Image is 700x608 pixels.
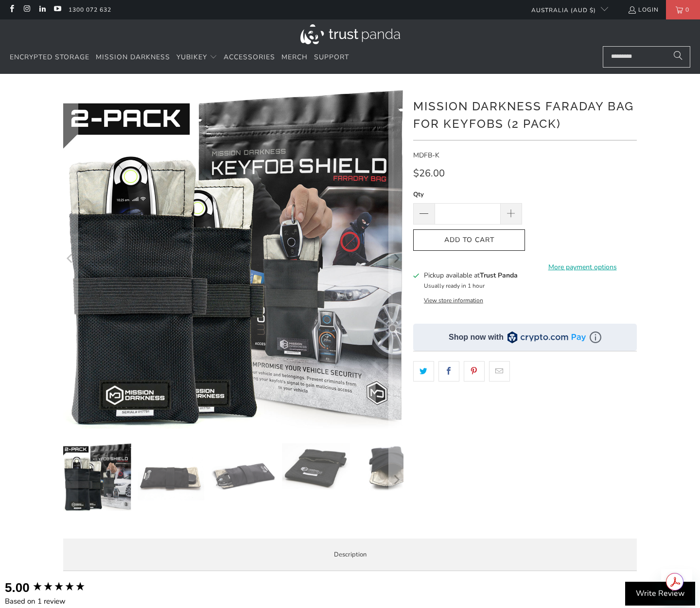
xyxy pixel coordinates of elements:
[176,46,217,69] summary: YubiKey
[10,46,89,69] a: Encrypted Storage
[424,282,485,290] small: Usually ready in 1 hour
[628,4,659,15] a: Login
[63,539,637,571] label: Description
[424,296,483,304] button: View store information
[281,46,308,69] a: Merch
[413,189,522,200] label: Qty
[388,88,404,429] button: Next
[666,46,690,68] button: Search
[10,52,89,62] span: Encrypted Storage
[224,52,275,62] span: Accessories
[661,569,692,600] iframe: 메시징 창을 시작하는 버튼
[38,6,46,14] a: Trust Panda Australia on LinkedIn
[53,6,61,14] a: Trust Panda Australia on YouTube
[314,52,349,62] span: Support
[63,443,131,511] img: Mission Darkness Faraday Bag for Keyfobs (2 pack)
[449,332,504,343] div: Shop now with
[10,46,349,69] nav: Translation missing: en.navigation.header.main_nav
[438,361,459,382] a: Share this on Facebook
[413,361,434,382] a: Share this on Twitter
[96,46,170,69] a: Mission Darkness
[176,52,207,62] span: YubiKey
[388,443,404,516] button: Next
[5,596,107,607] div: Based on 1 review
[300,24,400,44] img: Trust Panda Australia
[314,46,349,69] a: Support
[69,4,111,15] a: 1300 072 632
[282,443,350,490] img: Mission Darkness Faraday Bag for Keyfobs (2 pack) - Trust Panda
[224,46,275,69] a: Accessories
[5,579,30,596] div: 5.00
[63,443,78,516] button: Previous
[489,361,510,382] a: Email this to a friend
[413,151,439,160] span: MDFB-K
[63,88,78,429] button: Previous
[423,236,515,244] span: Add to Cart
[480,271,518,280] b: Trust Panda
[413,96,637,133] h1: Mission Darkness Faraday Bag for Keyfobs (2 pack)
[22,6,31,14] a: Trust Panda Australia on Instagram
[63,88,403,429] a: Mission Darkness Faraday Bag for Keyfobs (2 pack)
[96,52,170,62] span: Mission Darkness
[5,579,107,596] div: Overall product rating out of 5: 5.00
[528,262,637,273] a: More payment options
[625,582,695,606] div: Write Review
[136,443,204,511] img: Mission Darkness Faraday Bag for Keyfobs (2 pack) - Trust Panda
[424,270,518,280] h3: Pickup available at
[355,443,423,493] img: Mission Darkness Faraday Bag for Keyfobs (2 pack) - Trust Panda
[464,361,485,382] a: Share this on Pinterest
[603,46,690,68] input: Search...
[209,443,277,511] img: Mission Darkness Faraday Bag for Keyfobs (2 pack) - Trust Panda
[281,52,308,62] span: Merch
[32,581,86,594] div: 5.00 star rating
[413,167,445,180] span: $26.00
[7,6,16,14] a: Trust Panda Australia on Facebook
[413,229,525,251] button: Add to Cart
